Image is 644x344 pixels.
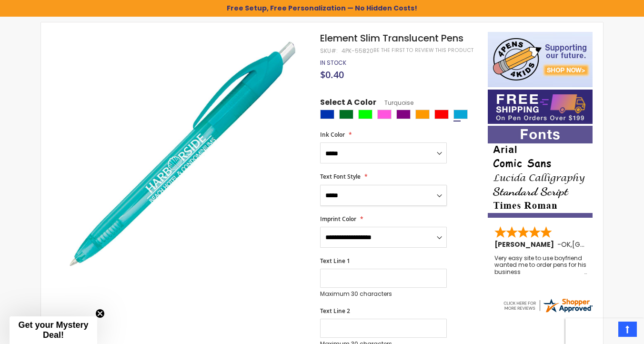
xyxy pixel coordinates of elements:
[434,110,449,119] div: Red
[320,215,356,223] span: Imprint Color
[572,240,642,249] span: [GEOGRAPHIC_DATA]
[488,32,593,87] img: 4pens 4 kids
[320,47,338,55] strong: SKU
[10,316,97,344] div: Get your Mystery Deal!Close teaser
[320,307,350,315] span: Text Line 2
[373,47,473,54] a: Be the first to review this product
[376,99,413,107] span: Turquoise
[320,110,334,119] div: Blue
[494,255,587,275] div: Very easy site to use boyfriend wanted me to order pens for his business
[339,110,353,119] div: Green
[60,31,307,278] img: turquoise-55820-element-slim-pen_1.jpg
[18,320,88,340] span: Get your Mystery Deal!
[502,297,594,314] img: 4pens.com widget logo
[453,110,468,119] div: Turquoise
[320,59,346,67] div: Availability
[320,68,344,81] span: $0.40
[488,90,593,124] img: Free shipping on orders over $199
[502,308,594,316] a: 4pens.com certificate URL
[377,110,392,119] div: Pink
[415,110,430,119] div: Orange
[565,318,644,344] iframe: Google Customer Reviews
[320,257,350,265] span: Text Line 1
[320,290,447,298] p: Maximum 30 characters
[557,240,642,249] span: - ,
[488,126,593,218] img: font-personalization-examples
[320,59,346,67] span: In stock
[396,110,411,119] div: Purple
[494,240,557,249] span: [PERSON_NAME]
[358,110,372,119] div: Lime Green
[342,47,373,55] div: 4PK-55820
[95,309,105,318] button: Close teaser
[320,131,345,139] span: Ink Color
[561,240,571,249] span: OK
[320,172,361,181] span: Text Font Style
[320,31,463,45] span: Element Slim Translucent Pens
[320,97,376,110] span: Select A Color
